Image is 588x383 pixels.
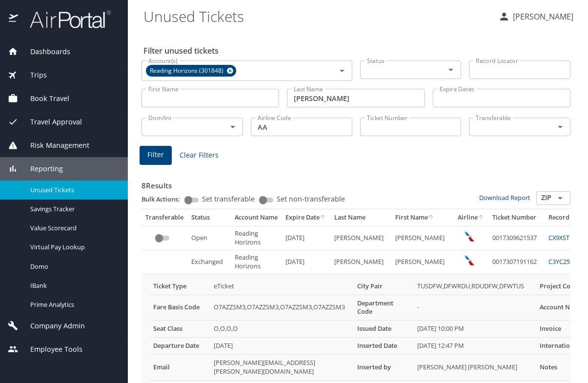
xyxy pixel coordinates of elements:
td: [DATE] [210,338,353,355]
button: Filter [140,146,172,165]
img: American Airlines [465,256,474,265]
button: [PERSON_NAME] [494,8,577,25]
span: Company Admin [18,321,85,331]
th: Fare Basis Code [149,295,210,321]
td: [DATE] [282,250,330,274]
th: Seat Class [149,321,210,338]
td: [DATE] [282,226,330,250]
td: Open [187,226,231,250]
button: Open [335,64,349,78]
span: Reporting [18,163,63,174]
td: eTicket [210,278,353,295]
h1: Unused Tickets [143,1,490,31]
span: Set transferable [202,196,255,202]
th: Department Code [353,295,413,321]
div: Reading Horizons (301848) [146,65,236,77]
th: Airline [454,209,488,226]
td: [PERSON_NAME] [391,226,454,250]
td: O,O,O,O [210,321,353,338]
button: sort [320,215,326,221]
td: Exchanged [187,250,231,274]
span: Dashboards [18,46,70,57]
button: Open [444,63,458,77]
th: Account Name [231,209,282,226]
th: Email [149,355,210,381]
th: Ticket Type [149,278,210,295]
td: Reading Horizons [231,226,282,250]
button: Open [553,191,567,205]
a: CX9XST [548,233,569,242]
button: Clear Filters [176,146,223,164]
p: [PERSON_NAME] [510,11,573,22]
td: [PERSON_NAME] [330,250,391,274]
a: Download Report [479,193,530,202]
span: Clear Filters [180,149,219,161]
td: TUSDFW,DFWRDU,RDUDFW,DFWTUS [413,278,536,295]
a: C3YC25 [548,257,570,266]
span: IBank [30,281,116,290]
td: Reading Horizons [231,250,282,274]
span: Reading Horizons (301848) [146,66,229,76]
span: Trips [18,70,47,81]
th: Ticket Number [488,209,545,226]
td: [PERSON_NAME] [391,250,454,274]
span: Value Scorecard [30,223,116,233]
button: sort [428,215,435,221]
th: First Name [391,209,454,226]
p: Bulk Actions: [142,195,188,203]
span: Filter [147,149,164,161]
th: Issued Date [353,321,413,338]
td: - [413,295,536,321]
span: Employee Tools [18,344,82,355]
span: Set non-transferable [277,196,345,202]
button: Open [226,120,240,134]
span: Risk Management [18,140,89,151]
span: Virtual Pay Lookup [30,242,116,252]
span: Savings Tracker [30,204,116,214]
th: Status [187,209,231,226]
th: Inserted by [353,355,413,381]
span: Book Travel [18,93,69,104]
td: O7AZZSM3,O7AZZSM3,O7AZZSM3,O7AZZSM3 [210,295,353,321]
td: 0017307191162 [488,250,545,274]
div: Transferable [145,213,183,222]
button: sort [478,215,485,221]
td: [DATE] 10:00 PM [413,321,536,338]
td: [PERSON_NAME] [330,226,391,250]
h2: Filter unused tickets [143,43,572,59]
h3: 8 Results [142,174,570,191]
th: Inserted Date [353,338,413,355]
span: Unused Tickets [30,185,116,195]
img: airportal-logo.png [19,10,111,29]
th: Last Name [330,209,391,226]
th: Expire Date [282,209,330,226]
td: [PERSON_NAME] [PERSON_NAME] [413,355,536,381]
td: 0017309621537 [488,226,545,250]
th: City Pair [353,278,413,295]
button: Open [553,120,567,134]
img: icon-airportal.png [9,10,19,29]
img: American Airlines [465,232,474,242]
td: [PERSON_NAME][EMAIL_ADDRESS][PERSON_NAME][DOMAIN_NAME] [210,355,353,381]
span: Domo [30,262,116,271]
th: Departure Date [149,338,210,355]
td: [DATE] 12:47 PM [413,338,536,355]
span: Travel Approval [18,117,82,127]
span: Prime Analytics [30,300,116,309]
